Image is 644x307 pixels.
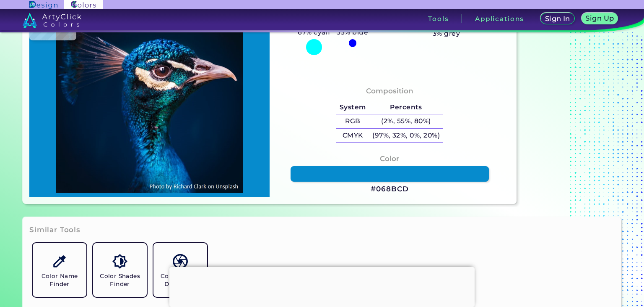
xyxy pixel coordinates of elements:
a: Sign In [542,13,573,24]
h4: Color [380,153,399,165]
h5: (2%, 55%, 80%) [369,114,443,128]
h5: Sign Up [587,15,613,21]
h3: #068BCD [371,184,408,194]
img: logo_artyclick_colors_white.svg [23,13,82,28]
h5: Sign In [546,16,569,22]
h5: RGB [336,114,369,128]
a: Color Name Finder [29,240,90,300]
h5: Color Shades Finder [96,272,143,288]
a: Color Shades Finder [90,240,150,300]
h3: Tools [428,16,449,22]
h4: Composition [366,85,413,97]
h5: System [336,101,369,114]
img: icon_color_shades.svg [112,254,127,269]
a: Sign Up [583,13,616,24]
h5: CMYK [336,129,369,143]
h5: Percents [369,101,443,114]
h3: Applications [475,16,524,22]
img: icon_color_name_finder.svg [52,254,67,269]
a: Color Names Dictionary [150,240,210,300]
h5: (97%, 32%, 0%, 20%) [369,129,443,143]
img: icon_color_names_dictionary.svg [173,254,187,269]
h5: Color Name Finder [36,272,83,288]
h5: Color Names Dictionary [157,272,204,288]
iframe: Advertisement [169,267,475,305]
img: ArtyClick Design logo [29,1,57,9]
